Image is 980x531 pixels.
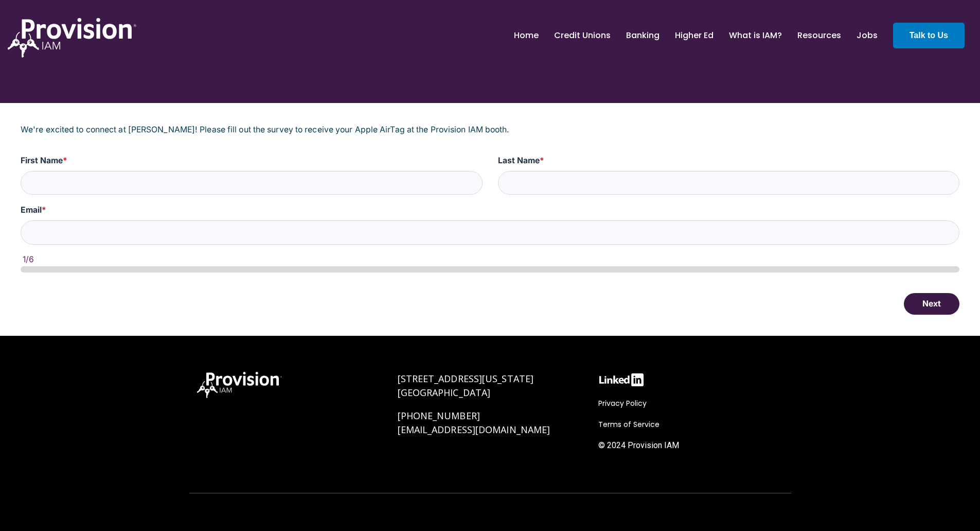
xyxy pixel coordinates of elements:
[598,372,645,388] img: linkedin
[797,27,841,44] a: Resources
[398,372,534,399] a: [STREET_ADDRESS][US_STATE][GEOGRAPHIC_DATA]
[398,409,480,422] a: [PHONE_NUMBER]
[598,397,652,409] a: Privacy Policy
[498,156,540,165] span: Last Name
[598,397,783,457] div: Navigation Menu
[598,398,647,408] span: Privacy Policy
[398,386,491,399] span: [GEOGRAPHIC_DATA]
[626,27,660,44] a: Banking
[554,27,611,44] a: Credit Unions
[398,423,550,436] a: [EMAIL_ADDRESS][DOMAIN_NAME]
[21,156,63,165] span: First Name
[23,255,959,264] div: 1/6
[398,372,534,385] span: [STREET_ADDRESS][US_STATE]
[598,419,660,430] span: Terms of Service
[910,31,948,40] strong: Talk to Us
[514,27,539,44] a: Home
[675,27,714,44] a: Higher Ed
[506,19,885,52] nav: menu
[197,372,282,398] img: ProvisionIAM-Logo-White@3x
[21,205,42,215] span: Email
[598,418,665,431] a: Terms of Service
[857,27,878,44] a: Jobs
[8,18,136,58] img: ProvisionIAM-Logo-White
[598,440,679,450] span: © 2024 Provision IAM
[904,293,959,315] button: Next
[21,124,959,136] p: We're excited to connect at [PERSON_NAME]! Please fill out the survey to receive your Apple AirTa...
[729,27,782,44] a: What is IAM?
[21,266,959,272] div: page 1 of 6
[893,23,965,48] a: Talk to Us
